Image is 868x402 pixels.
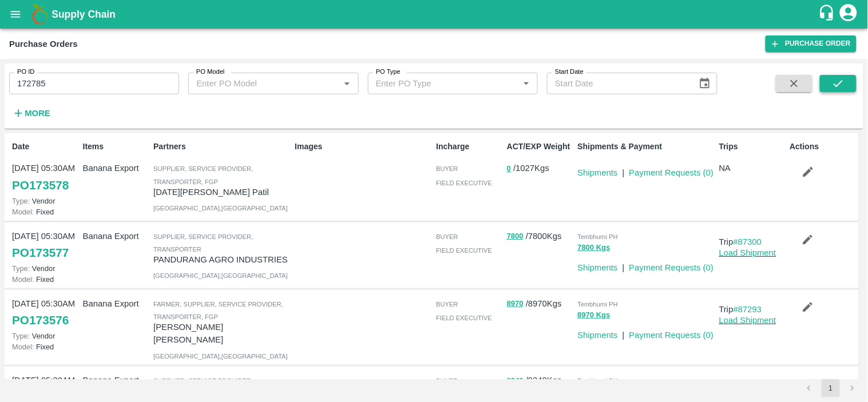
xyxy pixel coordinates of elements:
[12,274,78,285] p: Fixed
[12,162,78,174] p: [DATE] 05:30AM
[12,310,69,331] a: PO173576
[12,341,78,352] p: Fixed
[798,379,863,397] nav: pagination navigation
[17,67,34,77] label: PO ID
[734,237,762,246] a: #87300
[12,332,30,340] span: Type:
[12,264,30,273] span: Type:
[153,272,288,279] span: [GEOGRAPHIC_DATA] , [GEOGRAPHIC_DATA]
[719,162,786,174] p: NA
[29,3,51,26] img: logo
[436,141,502,153] p: Incharge
[153,165,253,185] span: Supplier, Service Provider, Transporter, FGP
[153,141,290,153] p: Partners
[507,162,511,176] button: 0
[12,374,78,387] p: [DATE] 05:30AM
[507,230,573,243] p: / 7800 Kgs
[719,303,786,316] p: Trip
[9,73,179,94] input: Enter PO ID
[766,35,857,52] a: Purchase Order
[436,377,458,384] span: buyer
[578,309,611,322] button: 8970 Kgs
[822,379,840,397] button: page 1
[507,230,524,243] button: 7800
[734,305,762,314] a: #87293
[519,76,534,91] button: Open
[555,67,584,77] label: Start Date
[153,301,283,320] span: Farmer, Supplier, Service Provider, Transporter, FGP
[83,374,149,387] p: Banana Export
[838,2,859,26] div: account of current user
[719,248,776,257] a: Load Shipment
[436,315,492,321] span: field executive
[153,186,290,198] p: [DATE][PERSON_NAME] Patil
[295,141,431,153] p: Images
[51,6,818,22] a: Supply Chain
[578,263,618,272] a: Shipments
[507,162,573,175] p: / 1027 Kgs
[12,197,30,205] span: Type:
[578,141,715,153] p: Shipments & Payment
[83,141,149,153] p: Items
[153,377,253,397] span: Supplier, Service Provider, Transporter, FGP
[578,241,611,254] button: 7800 Kgs
[629,263,714,272] a: Payment Requests (0)
[153,353,288,360] span: [GEOGRAPHIC_DATA] , [GEOGRAPHIC_DATA]
[153,233,253,253] span: Supplier, Service Provider, Transporter
[153,205,288,212] span: [GEOGRAPHIC_DATA] , [GEOGRAPHIC_DATA]
[12,175,69,196] a: PO173578
[12,230,78,242] p: [DATE] 05:30AM
[12,297,78,310] p: [DATE] 05:30AM
[25,109,50,118] strong: More
[12,141,78,153] p: Date
[507,375,524,388] button: 8348
[719,141,786,153] p: Trips
[339,76,354,91] button: Open
[719,236,786,248] p: Trip
[83,162,149,174] p: Banana Export
[436,165,458,172] span: buyer
[12,263,78,274] p: Vendor
[507,374,573,387] p: / 8348 Kgs
[618,257,625,274] div: |
[719,316,776,325] a: Load Shipment
[436,233,458,240] span: buyer
[192,76,321,91] input: Enter PO Model
[629,331,714,340] a: Payment Requests (0)
[618,162,625,179] div: |
[790,141,856,153] p: Actions
[507,297,524,311] button: 8970
[436,247,492,254] span: field executive
[12,343,34,351] span: Model:
[196,67,225,77] label: PO Model
[376,67,401,77] label: PO Type
[436,180,492,186] span: field executive
[578,233,619,240] span: Tembhurni PH
[12,331,78,341] p: Vendor
[578,377,619,384] span: Tembhurni PH
[83,230,149,242] p: Banana Export
[578,168,618,177] a: Shipments
[507,141,573,153] p: ACT/EXP Weight
[9,104,53,123] button: More
[12,196,78,206] p: Vendor
[12,242,69,263] a: PO173577
[9,37,78,51] div: Purchase Orders
[507,297,573,311] p: / 8970 Kgs
[12,275,34,284] span: Model:
[153,253,290,266] p: PANDURANG AGRO INDUSTRIES
[2,1,29,27] button: open drawer
[436,301,458,308] span: buyer
[578,301,619,308] span: Tembhurni PH
[83,297,149,310] p: Banana Export
[12,208,34,216] span: Model:
[818,4,838,25] div: customer-support
[12,206,78,217] p: Fixed
[547,73,689,94] input: Start Date
[153,321,290,347] p: [PERSON_NAME] [PERSON_NAME]
[618,324,625,341] div: |
[694,73,716,94] button: Choose date
[578,331,618,340] a: Shipments
[629,168,714,177] a: Payment Requests (0)
[51,9,116,20] b: Supply Chain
